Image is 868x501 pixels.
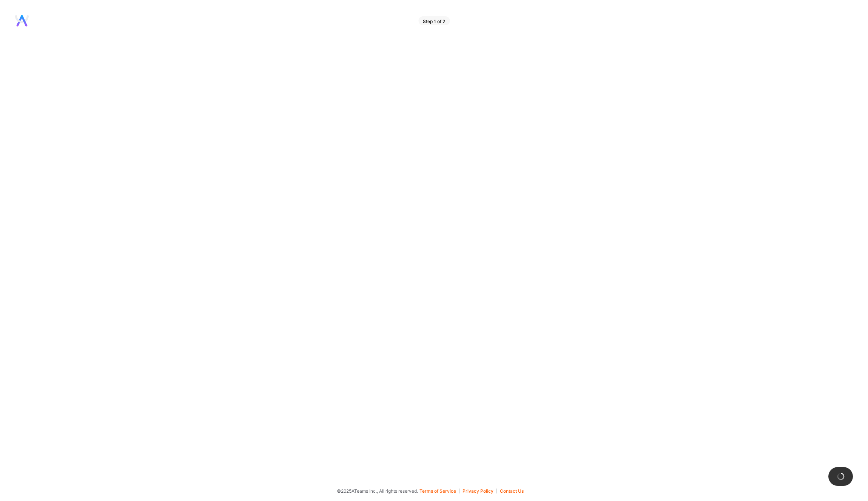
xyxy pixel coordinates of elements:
div: Step 1 of 2 [418,16,450,25]
button: Terms of Service [419,489,459,493]
img: loading [836,472,845,481]
button: Privacy Policy [463,489,497,493]
span: © 2025 ATeams Inc., All rights reserved. [337,487,418,495]
button: Contact Us [500,489,524,493]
